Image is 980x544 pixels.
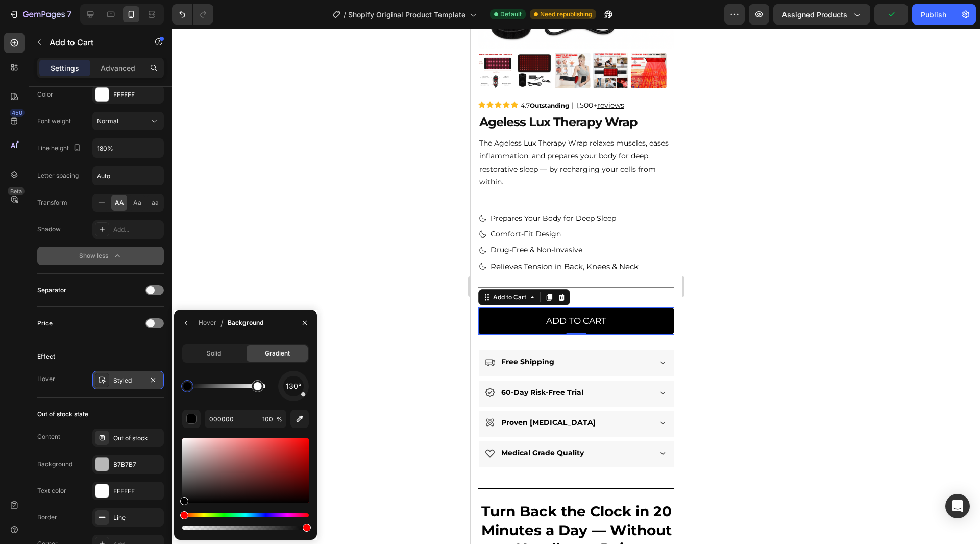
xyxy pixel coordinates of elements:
[93,167,163,185] input: Auto
[286,380,301,392] span: 130°
[113,376,143,385] div: Styled
[773,4,870,25] button: Assigned Products
[921,9,946,20] div: Publish
[113,487,161,496] div: FFFFFF
[101,63,135,74] p: Advanced
[51,63,79,74] p: Settings
[276,415,282,424] span: %
[37,116,71,126] div: Font weight
[37,225,61,234] div: Shadow
[37,247,164,265] button: Show less
[540,10,592,19] span: Need republishing
[37,319,53,328] div: Price
[113,434,161,443] div: Out of stock
[37,410,88,419] div: Out of stock state
[97,117,118,125] span: Normal
[782,9,847,20] span: Assigned Products
[207,349,221,358] span: Solid
[8,187,24,195] div: Beta
[37,513,57,522] div: Border
[133,198,141,207] span: Aa
[37,352,55,361] div: Effect
[344,9,346,20] span: /
[79,251,122,261] div: Show less
[93,139,163,157] input: Auto
[199,318,216,327] div: Hover
[205,410,258,428] input: Eg: FFFFFF
[67,8,71,20] p: 7
[115,198,124,207] span: AA
[50,36,136,49] p: Add to Cart
[11,474,201,529] strong: Turn Back the Clock in 20 Minutes a Day — Without Needles or Pain.
[92,112,164,130] button: Normal
[228,318,263,327] div: Background
[945,494,970,518] div: Open Intercom Messenger
[172,4,213,25] div: Undo/Redo
[500,10,522,19] span: Default
[265,349,290,358] span: Gradient
[37,460,72,469] div: Background
[37,374,55,384] div: Hover
[37,286,66,295] div: Separator
[37,171,79,180] div: Letter spacing
[912,4,955,25] button: Publish
[348,9,465,20] span: Shopify Original Product Template
[10,109,24,117] div: 450
[37,198,67,207] div: Transform
[113,90,161,100] div: FFFFFF
[37,432,60,441] div: Content
[152,198,159,207] span: aa
[4,4,76,25] button: 7
[220,317,224,329] span: /
[37,486,66,495] div: Text color
[182,513,309,517] div: Hue
[113,460,161,469] div: B7B7B7
[37,141,83,155] div: Line height
[37,90,53,99] div: Color
[471,29,682,544] iframe: Design area
[113,225,161,234] div: Add...
[113,513,161,523] div: Line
